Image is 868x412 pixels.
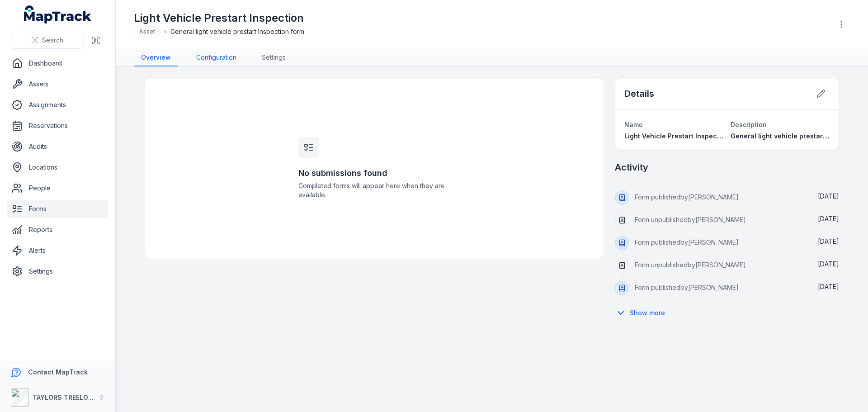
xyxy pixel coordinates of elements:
time: 14/07/2025, 3:28:04 pm [818,215,839,223]
a: Alerts [7,242,108,260]
time: 14/07/2025, 2:04:49 pm [818,237,839,245]
span: Form published by [PERSON_NAME] [635,193,739,201]
a: Reports [7,221,108,239]
span: Light Vehicle Prestart Inspection [624,132,729,140]
span: Search [42,36,63,45]
a: Dashboard [7,54,108,72]
a: Audits [7,137,108,156]
span: Form unpublished by [PERSON_NAME] [635,216,746,223]
h3: No submissions found [298,167,450,180]
h1: Light Vehicle Prestart Inspection [134,11,304,25]
a: Configuration [189,49,244,66]
a: Forms [7,200,108,218]
a: Overview [134,49,178,66]
span: [DATE] [818,237,839,245]
a: Reservations [7,117,108,135]
a: Assets [7,75,108,93]
time: 14/07/2025, 3:48:05 pm [818,192,839,200]
span: Description [731,121,767,128]
a: MapTrack [24,5,92,24]
button: Search [11,32,84,49]
span: General light vehicle prestart Inspection form [170,27,304,36]
button: Show more [615,303,671,322]
span: Form unpublished by [PERSON_NAME] [635,261,746,269]
span: [DATE] [818,192,839,200]
strong: TAYLORS TREELOPPING [33,393,108,401]
h2: Activity [615,161,648,174]
a: Settings [7,262,108,280]
span: Name [624,121,643,128]
span: [DATE] [818,215,839,223]
span: Form published by [PERSON_NAME] [635,238,739,246]
time: 14/07/2025, 1:56:20 pm [818,260,839,268]
div: Asset [134,25,160,38]
a: Locations [7,158,108,176]
time: 23/06/2025, 1:46:06 pm [818,283,839,290]
a: Assignments [7,96,108,114]
a: People [7,179,108,197]
span: Completed forms will appear here when they are available. [298,181,450,199]
span: [DATE] [818,260,839,268]
strong: Contact MapTrack [28,368,88,376]
h2: Details [624,87,654,100]
span: Form published by [PERSON_NAME] [635,284,739,291]
span: [DATE] [818,283,839,290]
a: Settings [255,49,293,66]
